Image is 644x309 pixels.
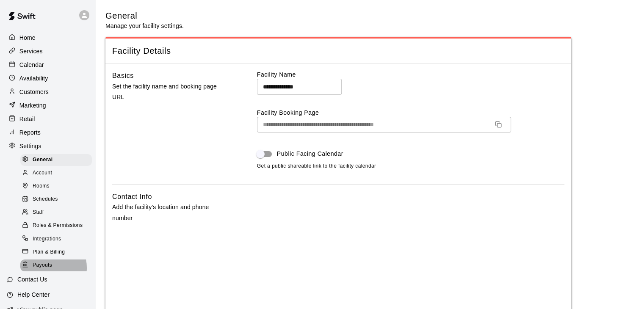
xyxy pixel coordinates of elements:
span: Schedules [33,195,58,204]
a: Account [20,166,95,179]
span: Account [33,169,52,177]
p: Home [19,33,36,42]
h6: Basics [112,70,134,81]
button: Copy URL [492,118,505,131]
a: Schedules [20,193,95,206]
div: Staff [20,207,92,218]
a: Calendar [7,58,88,71]
a: Integrations [20,232,95,246]
div: Schedules [20,193,92,205]
span: Public Facing Calendar [277,149,343,158]
p: Retail [19,115,35,123]
p: Marketing [19,101,46,110]
p: Reports [19,128,41,137]
span: Payouts [33,261,52,270]
p: Calendar [19,61,44,69]
p: Settings [19,142,41,150]
label: Facility Booking Page [257,108,564,117]
a: Reports [7,126,88,139]
div: Plan & Billing [20,246,92,258]
a: Staff [20,206,95,219]
a: Rooms [20,180,95,193]
p: Customers [19,88,49,96]
a: General [20,153,95,166]
div: Payouts [20,259,92,271]
div: Integrations [20,233,92,245]
p: Services [19,47,43,55]
a: Roles & Permissions [20,219,95,232]
h6: Contact Info [112,191,152,202]
a: Payouts [20,259,95,272]
div: Roles & Permissions [20,220,92,232]
a: Plan & Billing [20,246,95,259]
p: Add the facility's location and phone number [112,202,230,223]
a: Home [7,31,88,44]
span: Facility Details [112,45,564,57]
span: General [33,156,53,164]
span: Staff [33,208,44,217]
div: General [20,154,92,166]
div: Rooms [20,180,92,192]
h5: General [105,10,184,22]
div: Account [20,167,92,179]
p: Availability [19,74,48,83]
span: Roles & Permissions [33,221,83,230]
label: Facility Name [257,70,564,79]
a: Settings [7,140,88,152]
p: Set the facility name and booking page URL [112,81,230,102]
a: Retail [7,113,88,125]
span: Get a public shareable link to the facility calendar [257,162,376,171]
a: Services [7,45,88,58]
span: Rooms [33,182,50,190]
span: Integrations [33,235,61,243]
a: Customers [7,86,88,98]
span: Plan & Billing [33,248,65,257]
p: Manage your facility settings. [105,22,184,30]
a: Availability [7,72,88,85]
p: Contact Us [17,275,47,284]
p: Help Center [17,290,50,299]
a: Marketing [7,99,88,112]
